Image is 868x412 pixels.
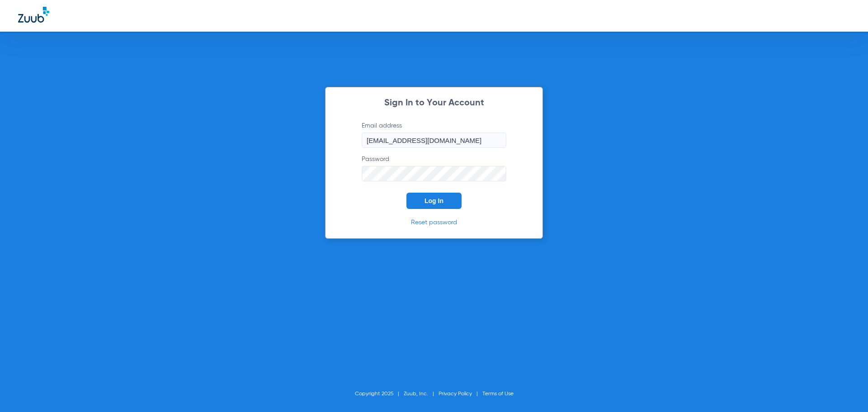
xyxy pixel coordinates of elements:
[362,166,506,181] input: Password
[362,133,506,148] input: Email address
[404,389,439,398] li: Zuub, Inc.
[362,121,506,148] label: Email address
[355,389,404,398] li: Copyright 2025
[348,99,520,108] h2: Sign In to Your Account
[18,7,49,23] img: Zuub Logo
[406,193,462,209] button: Log In
[482,391,514,397] a: Terms of Use
[439,391,472,397] a: Privacy Policy
[411,219,457,226] a: Reset password
[425,197,443,204] span: Log In
[362,155,506,181] label: Password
